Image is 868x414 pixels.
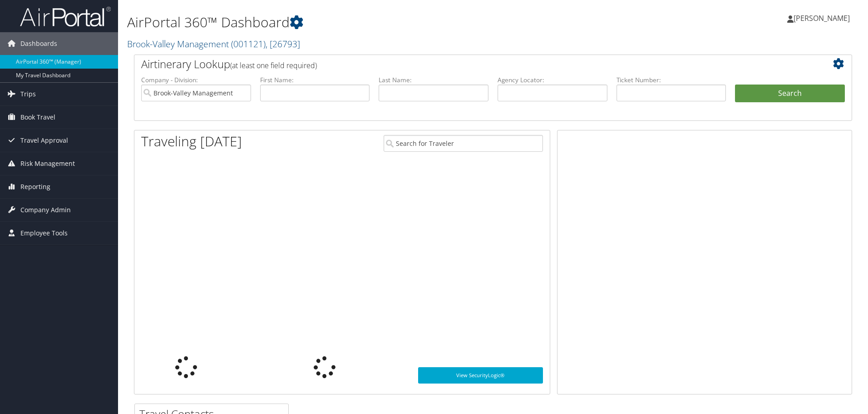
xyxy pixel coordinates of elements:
[384,135,543,152] input: Search for Traveler
[266,38,300,50] span: , [ 26793 ]
[20,129,68,152] span: Travel Approval
[230,60,317,70] span: (at least one field required)
[20,222,68,244] span: Employee Tools
[379,75,488,85] label: Last Name:
[616,75,726,85] label: Ticket Number:
[141,56,785,72] h2: Airtinerary Lookup
[794,13,850,23] span: [PERSON_NAME]
[20,83,36,105] span: Trips
[141,75,251,85] label: Company - Division:
[20,199,71,221] span: Company Admin
[735,85,845,103] button: Search
[787,5,859,32] a: [PERSON_NAME]
[498,75,607,85] label: Agency Locator:
[127,13,615,32] h1: AirPortal 360™ Dashboard
[20,175,50,198] span: Reporting
[20,6,111,27] img: airportal-logo.png
[20,32,57,55] span: Dashboards
[231,38,266,50] span: ( 001121 )
[20,106,55,129] span: Book Travel
[260,75,370,85] label: First Name:
[127,38,300,50] a: Brook-Valley Management
[418,367,543,384] a: View SecurityLogic®
[141,132,242,151] h1: Traveling [DATE]
[20,152,75,175] span: Risk Management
